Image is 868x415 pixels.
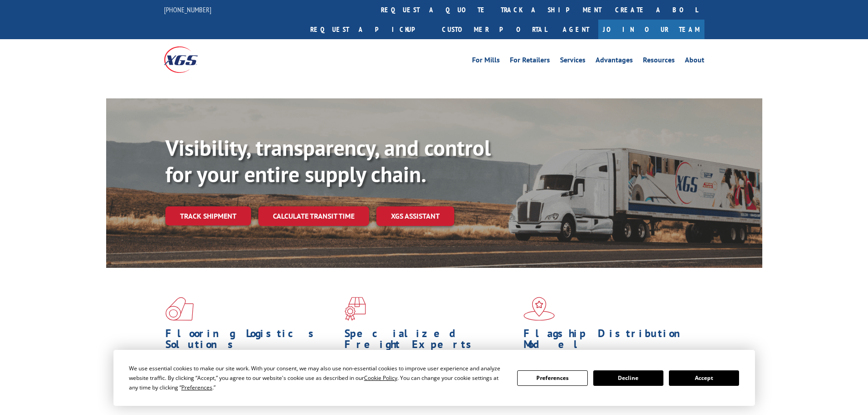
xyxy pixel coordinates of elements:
[598,20,704,39] a: Join Our Team
[517,370,587,386] button: Preferences
[129,364,506,392] div: We use essential cookies to make our site work. With your consent, we may also use non-essential ...
[524,297,555,321] img: xgs-icon-flagship-distribution-model-red
[685,56,704,67] a: About
[165,297,194,321] img: xgs-icon-total-supply-chain-intelligence-red
[165,206,251,225] a: Track shipment
[593,370,663,386] button: Decline
[165,133,491,188] b: Visibility, transparency, and control for your entire supply chain.
[376,206,454,226] a: XGS ASSISTANT
[258,206,369,226] a: Calculate transit time
[510,56,550,67] a: For Retailers
[643,56,675,67] a: Resources
[164,5,211,14] a: [PHONE_NUMBER]
[165,328,338,354] h1: Flooring Logistics Solutions
[560,56,586,67] a: Services
[113,350,755,406] div: Cookie Consent Prompt
[181,384,212,391] span: Preferences
[472,56,500,67] a: For Mills
[303,20,435,39] a: Request a pickup
[596,56,633,67] a: Advantages
[344,297,366,321] img: xgs-icon-focused-on-flooring-red
[435,20,554,39] a: Customer Portal
[669,370,739,386] button: Accept
[344,328,517,354] h1: Specialized Freight Experts
[524,328,696,354] h1: Flagship Distribution Model
[554,20,598,39] a: Agent
[364,374,397,382] span: Cookie Policy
